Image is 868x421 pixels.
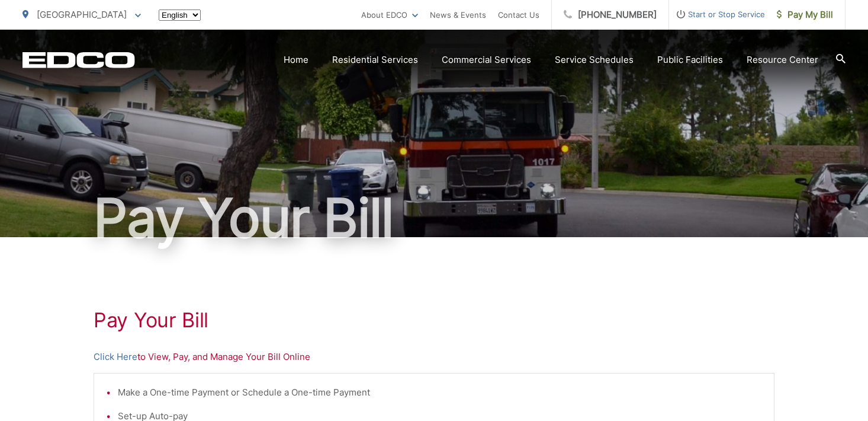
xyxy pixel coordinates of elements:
h1: Pay Your Bill [94,308,774,332]
h1: Pay Your Bill [22,189,846,248]
p: to View, Pay, and Manage Your Bill Online [94,350,774,364]
a: Service Schedules [555,53,634,67]
a: About EDCO [361,8,418,22]
a: Residential Services [332,53,418,67]
span: [GEOGRAPHIC_DATA] [37,9,127,20]
a: Home [284,53,308,67]
li: Make a One-time Payment or Schedule a One-time Payment [118,385,762,400]
a: Contact Us [498,8,539,22]
a: Click Here [94,350,137,364]
a: News & Events [430,8,486,22]
a: EDCD logo. Return to the homepage. [22,52,135,68]
a: Commercial Services [442,53,531,67]
a: Resource Center [747,53,818,67]
select: Select a language [159,9,201,21]
a: Public Facilities [657,53,723,67]
span: Pay My Bill [777,8,833,22]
